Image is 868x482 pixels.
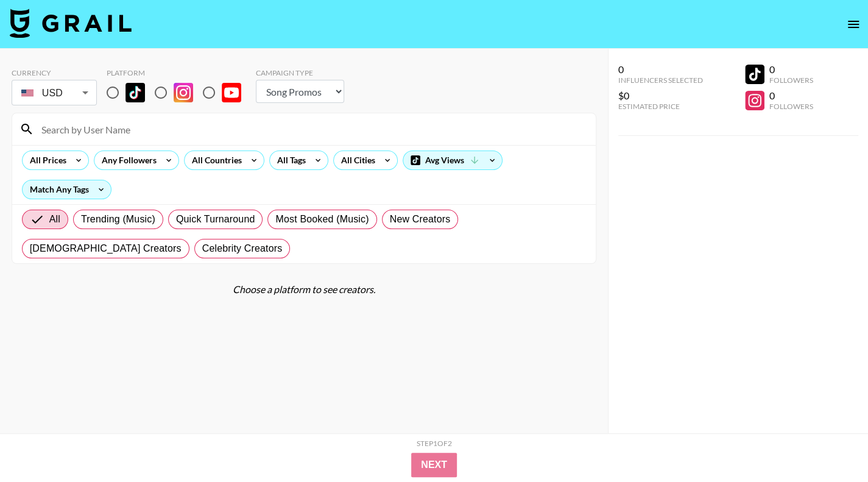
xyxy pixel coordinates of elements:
[81,212,155,227] span: Trending (Music)
[403,151,502,169] div: Avg Views
[807,421,853,467] iframe: Drift Widget Chat Controller
[618,76,703,85] div: Influencers Selected
[94,151,159,169] div: Any Followers
[256,68,344,77] div: Campaign Type
[618,90,703,102] div: $0
[107,68,251,77] div: Platform
[411,453,457,477] button: Next
[275,212,369,227] span: Most Booked (Music)
[618,63,703,76] div: 0
[390,212,451,227] span: New Creators
[174,83,193,102] img: Instagram
[185,151,244,169] div: All Countries
[30,241,182,256] span: [DEMOGRAPHIC_DATA] Creators
[23,180,111,199] div: Match Any Tags
[769,63,813,76] div: 0
[618,102,703,111] div: Estimated Price
[10,9,132,38] img: Grail Talent
[841,12,866,37] button: open drawer
[769,102,813,111] div: Followers
[202,241,283,256] span: Celebrity Creators
[176,212,255,227] span: Quick Turnaround
[417,439,452,448] div: Step 1 of 2
[12,283,596,296] div: Choose a platform to see creators.
[12,68,97,77] div: Currency
[34,119,588,139] input: Search by User Name
[769,76,813,85] div: Followers
[49,212,60,227] span: All
[270,151,308,169] div: All Tags
[769,90,813,102] div: 0
[125,83,145,102] img: TikTok
[334,151,378,169] div: All Cities
[14,82,94,104] div: USD
[23,151,69,169] div: All Prices
[222,83,241,102] img: YouTube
